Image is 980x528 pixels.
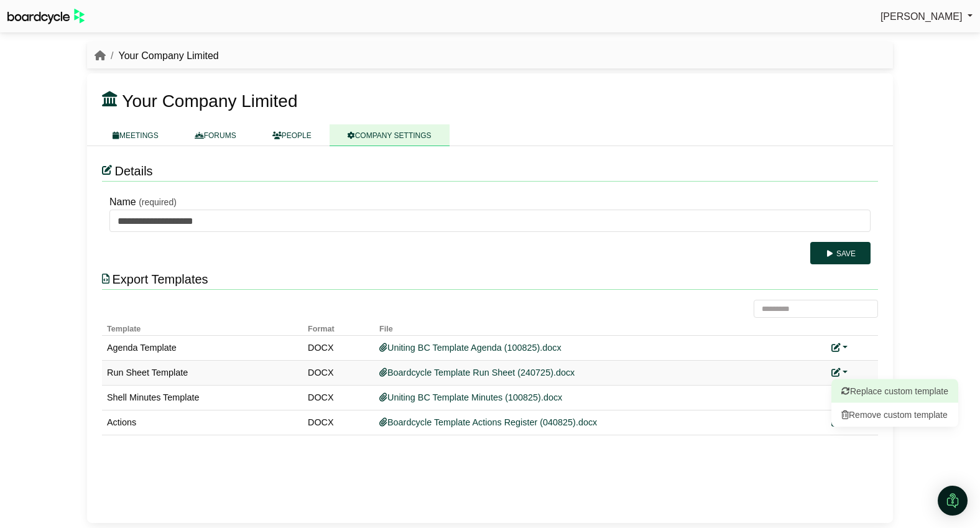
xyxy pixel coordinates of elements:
a: COMPANY SETTINGS [330,124,450,146]
a: [PERSON_NAME] [881,9,973,25]
td: Shell Minutes Template [102,386,303,410]
button: Save [810,242,871,264]
span: Details [114,164,152,178]
span: Export Templates [112,272,208,286]
nav: breadcrumb [95,48,219,64]
td: DOCX [303,336,374,361]
td: DOCX [303,410,374,435]
a: FORUMS [177,124,254,146]
span: Your Company Limited [122,91,297,111]
a: Uniting BC Template Agenda (100825).docx [379,343,562,353]
label: Name [109,194,136,210]
li: Your Company Limited [106,48,219,64]
th: File [374,318,826,336]
td: DOCX [303,386,374,410]
small: (required) [139,197,177,207]
td: DOCX [303,361,374,386]
div: Open Intercom Messenger [938,486,968,516]
th: Template [102,318,303,336]
a: Uniting BC Template Minutes (100825).docx [379,392,562,402]
a: Replace custom template [831,379,958,403]
th: Format [303,318,374,336]
img: BoardcycleBlackGreen-aaafeed430059cb809a45853b8cf6d952af9d84e6e89e1f1685b34bfd5cb7d64.svg [7,9,85,24]
td: Agenda Template [102,336,303,361]
td: Actions [102,410,303,435]
a: PEOPLE [254,124,330,146]
td: Run Sheet Template [102,361,303,386]
a: Boardcycle Template Actions Register (040825).docx [379,417,597,427]
button: Remove custom template [831,403,958,427]
span: [PERSON_NAME] [881,11,963,22]
a: MEETINGS [95,124,177,146]
a: Boardcycle Template Run Sheet (240725).docx [379,368,575,377]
